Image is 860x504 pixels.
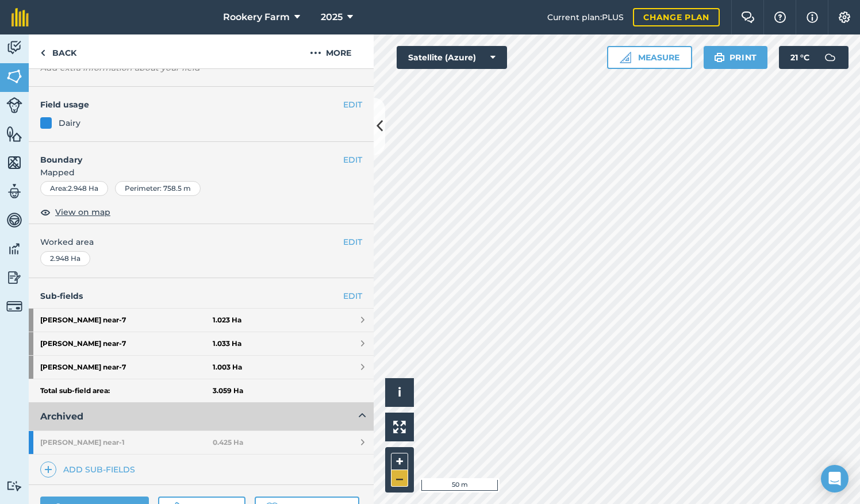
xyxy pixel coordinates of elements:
[115,181,201,196] div: Perimeter : 758.5 m
[40,356,213,379] strong: [PERSON_NAME] near - 7
[29,309,374,332] a: [PERSON_NAME] near-71.023 Ha
[40,251,90,266] div: 2.948 Ha
[29,34,88,68] a: Back
[29,166,374,179] span: Mapped
[40,461,140,478] a: Add sub-fields
[704,46,768,69] button: Print
[838,11,851,23] img: A cog icon
[779,46,849,69] button: 21 °C
[40,309,213,332] strong: [PERSON_NAME] near - 7
[385,378,414,407] button: i
[287,34,374,68] button: More
[807,10,818,24] img: svg+xml;base64,PHN2ZyB4bWxucz0iaHR0cDovL3d3dy53My5vcmcvMjAwMC9zdmciIHdpZHRoPSIxNyIgaGVpZ2h0PSIxNy...
[223,10,290,24] span: Rookery Farm
[633,8,720,26] a: Change plan
[6,97,22,113] img: svg+xml;base64,PD94bWwgdmVyc2lvbj0iMS4wIiBlbmNvZGluZz0idXRmLTgiPz4KPCEtLSBHZW5lcmF0b3I6IEFkb2JlIE...
[40,98,343,111] h4: Field usage
[40,181,108,196] div: Area : 2.948 Ha
[44,463,52,476] img: svg+xml;base64,PHN2ZyB4bWxucz0iaHR0cDovL3d3dy53My5vcmcvMjAwMC9zdmciIHdpZHRoPSIxNCIgaGVpZ2h0PSIyNC...
[773,11,787,23] img: A question mark icon
[607,46,692,69] button: Measure
[6,480,22,491] img: svg+xml;base64,PD94bWwgdmVyc2lvbj0iMS4wIiBlbmNvZGluZz0idXRmLTgiPz4KPCEtLSBHZW5lcmF0b3I6IEFkb2JlIE...
[11,8,29,26] img: fieldmargin Logo
[59,117,80,129] div: Dairy
[213,386,243,395] strong: 3.059 Ha
[393,421,406,433] img: Four arrows, one pointing top left, one top right, one bottom right and the last bottom left
[714,51,725,64] img: svg+xml;base64,PHN2ZyB4bWxucz0iaHR0cDovL3d3dy53My5vcmcvMjAwMC9zdmciIHdpZHRoPSIxOSIgaGVpZ2h0PSIyNC...
[29,332,374,355] a: [PERSON_NAME] near-71.033 Ha
[29,431,374,454] a: [PERSON_NAME] near-10.425 Ha
[6,68,22,85] img: svg+xml;base64,PHN2ZyB4bWxucz0iaHR0cDovL3d3dy53My5vcmcvMjAwMC9zdmciIHdpZHRoPSI1NiIgaGVpZ2h0PSI2MC...
[391,453,408,470] button: +
[6,154,22,171] img: svg+xml;base64,PHN2ZyB4bWxucz0iaHR0cDovL3d3dy53My5vcmcvMjAwMC9zdmciIHdpZHRoPSI1NiIgaGVpZ2h0PSI2MC...
[55,206,110,218] span: View on map
[213,339,241,348] strong: 1.033 Ha
[6,125,22,143] img: svg+xml;base64,PHN2ZyB4bWxucz0iaHR0cDovL3d3dy53My5vcmcvMjAwMC9zdmciIHdpZHRoPSI1NiIgaGVpZ2h0PSI2MC...
[6,183,22,200] img: svg+xml;base64,PD94bWwgdmVyc2lvbj0iMS4wIiBlbmNvZGluZz0idXRmLTgiPz4KPCEtLSBHZW5lcmF0b3I6IEFkb2JlIE...
[6,211,22,229] img: svg+xml;base64,PD94bWwgdmVyc2lvbj0iMS4wIiBlbmNvZGluZz0idXRmLTgiPz4KPCEtLSBHZW5lcmF0b3I6IEFkb2JlIE...
[29,142,343,166] h4: Boundary
[397,46,507,69] button: Satellite (Azure)
[29,356,374,379] a: [PERSON_NAME] near-71.003 Ha
[40,236,362,248] span: Worked area
[819,46,842,69] img: svg+xml;base64,PD94bWwgdmVyc2lvbj0iMS4wIiBlbmNvZGluZz0idXRmLTgiPz4KPCEtLSBHZW5lcmF0b3I6IEFkb2JlIE...
[213,363,242,372] strong: 1.003 Ha
[343,98,362,111] button: EDIT
[6,39,22,56] img: svg+xml;base64,PD94bWwgdmVyc2lvbj0iMS4wIiBlbmNvZGluZz0idXRmLTgiPz4KPCEtLSBHZW5lcmF0b3I6IEFkb2JlIE...
[40,205,51,219] img: svg+xml;base64,PHN2ZyB4bWxucz0iaHR0cDovL3d3dy53My5vcmcvMjAwMC9zdmciIHdpZHRoPSIxOCIgaGVpZ2h0PSIyNC...
[343,153,362,166] button: EDIT
[6,240,22,257] img: svg+xml;base64,PD94bWwgdmVyc2lvbj0iMS4wIiBlbmNvZGluZz0idXRmLTgiPz4KPCEtLSBHZW5lcmF0b3I6IEFkb2JlIE...
[29,403,374,430] button: Archived
[40,386,213,395] strong: Total sub-field area:
[821,465,849,493] div: Open Intercom Messenger
[40,431,213,454] strong: [PERSON_NAME] near - 1
[398,385,401,399] span: i
[547,11,624,24] span: Current plan : PLUS
[391,470,408,487] button: –
[40,332,213,355] strong: [PERSON_NAME] near - 7
[343,236,362,248] button: EDIT
[321,10,343,24] span: 2025
[343,290,362,302] a: EDIT
[310,46,321,60] img: svg+xml;base64,PHN2ZyB4bWxucz0iaHR0cDovL3d3dy53My5vcmcvMjAwMC9zdmciIHdpZHRoPSIyMCIgaGVpZ2h0PSIyNC...
[790,46,809,69] span: 21 ° C
[40,46,45,60] img: svg+xml;base64,PHN2ZyB4bWxucz0iaHR0cDovL3d3dy53My5vcmcvMjAwMC9zdmciIHdpZHRoPSI5IiBoZWlnaHQ9IjI0Ii...
[213,438,243,447] strong: 0.425 Ha
[741,11,755,23] img: Two speech bubbles overlapping with the left bubble in the forefront
[620,52,631,63] img: Ruler icon
[6,298,22,314] img: svg+xml;base64,PD94bWwgdmVyc2lvbj0iMS4wIiBlbmNvZGluZz0idXRmLTgiPz4KPCEtLSBHZW5lcmF0b3I6IEFkb2JlIE...
[213,316,241,325] strong: 1.023 Ha
[29,290,374,302] h4: Sub-fields
[6,269,22,286] img: svg+xml;base64,PD94bWwgdmVyc2lvbj0iMS4wIiBlbmNvZGluZz0idXRmLTgiPz4KPCEtLSBHZW5lcmF0b3I6IEFkb2JlIE...
[40,205,110,219] button: View on map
